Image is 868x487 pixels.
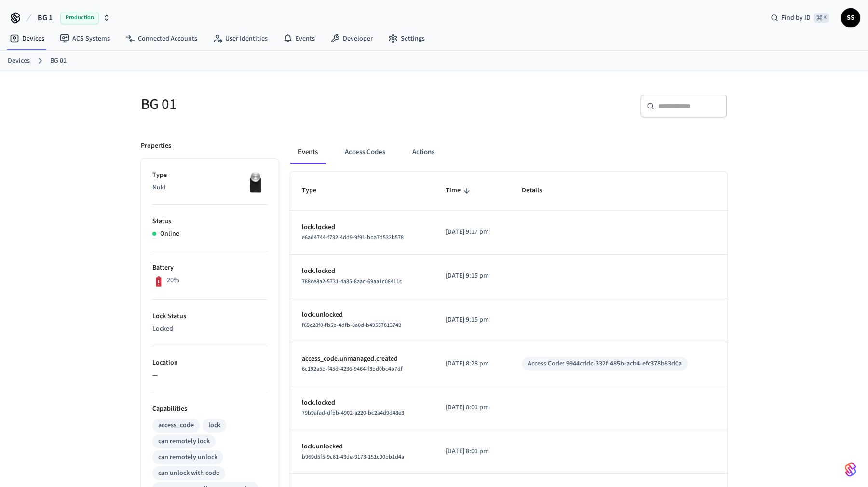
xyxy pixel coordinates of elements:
[841,8,860,27] button: SS
[763,9,837,27] div: Find by ID⌘ K
[302,453,404,461] span: b969d5f5-9c61-43de-9173-151c90bb1d4a
[446,183,473,198] span: Time
[50,56,67,66] a: BG 01
[446,403,499,413] p: [DATE] 8:01 pm
[205,30,275,47] a: User Identities
[302,266,422,276] p: lock.locked
[152,183,267,193] p: Nuki
[522,183,555,198] span: Details
[446,446,499,457] p: [DATE] 8:01 pm
[302,277,402,285] span: 788ce8a2-5731-4a85-8aac-69aa1c08411c
[152,370,267,380] p: —
[38,12,53,24] span: BG 1
[152,358,267,368] p: Location
[446,271,499,281] p: [DATE] 9:15 pm
[302,321,401,329] span: f69c28f0-fb5b-4dfb-8a0d-b49557613749
[405,141,442,164] button: Actions
[302,222,422,232] p: lock.locked
[446,227,499,237] p: [DATE] 9:17 pm
[152,404,267,414] p: Capabilities
[243,170,267,194] img: Nuki Smart Lock 3.0 Pro Black, Front
[152,324,267,334] p: Locked
[302,409,404,417] span: 79b9afad-dfbb-4902-a220-bc2a4d9d48e3
[118,30,205,47] a: Connected Accounts
[302,310,422,320] p: lock.unlocked
[208,420,220,431] div: lock
[302,442,422,452] p: lock.unlocked
[160,229,179,239] p: Online
[528,359,682,369] div: Access Code: 9944cddc-332f-485b-acb4-efc378b83d0a
[302,365,403,373] span: 6c192a5b-f45d-4236-9464-f3bd0bc4b7df
[152,263,267,273] p: Battery
[152,311,267,322] p: Lock Status
[8,56,30,66] a: Devices
[845,462,856,477] img: SeamLogoGradient.69752ec5.svg
[337,141,393,164] button: Access Codes
[152,216,267,227] p: Status
[60,12,99,24] span: Production
[290,141,325,164] button: Events
[380,30,433,47] a: Settings
[323,30,380,47] a: Developer
[158,436,210,446] div: can remotely lock
[290,141,727,164] div: ant example
[275,30,323,47] a: Events
[167,275,179,285] p: 20%
[302,398,422,408] p: lock.locked
[814,13,829,23] span: ⌘ K
[302,183,329,198] span: Type
[52,30,118,47] a: ACS Systems
[781,13,811,23] span: Find by ID
[302,354,422,364] p: access_code.unmanaged.created
[158,468,219,478] div: can unlock with code
[446,315,499,325] p: [DATE] 9:15 pm
[302,233,404,242] span: e6ad4744-f732-4dd9-9f91-bba7d532b578
[141,141,171,151] p: Properties
[141,95,428,114] h5: BG 01
[158,452,217,462] div: can remotely unlock
[158,420,194,431] div: access_code
[446,359,499,369] p: [DATE] 8:28 pm
[152,170,267,180] p: Type
[842,9,859,27] span: SS
[2,30,52,47] a: Devices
